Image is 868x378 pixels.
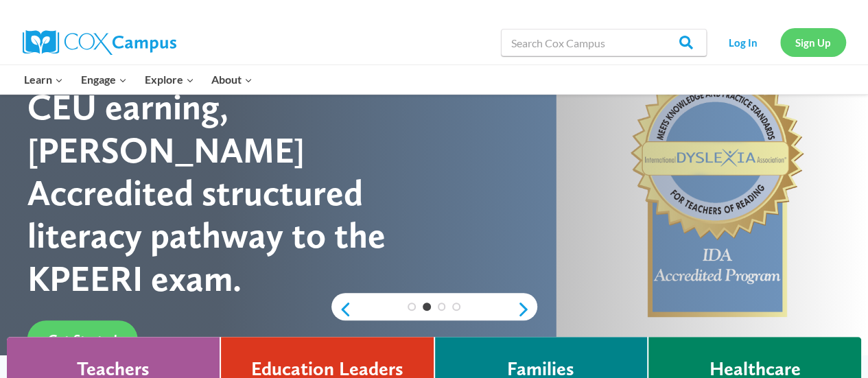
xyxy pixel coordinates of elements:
a: 4 [452,303,460,311]
input: Search Cox Campus [501,29,707,56]
div: content slider buttons [331,296,537,323]
a: previous [331,301,352,318]
button: Child menu of Engage [72,65,136,94]
a: Get Started [27,320,138,358]
a: 2 [423,303,431,311]
a: Sign Up [780,28,846,56]
span: Get Started [48,331,117,348]
a: 3 [438,303,446,311]
a: Log In [714,28,773,56]
nav: Primary Navigation [16,65,261,94]
button: Child menu of Explore [136,65,203,94]
a: 1 [408,303,416,311]
a: next [517,301,537,318]
nav: Secondary Navigation [714,28,846,56]
button: Child menu of Learn [16,65,73,94]
img: Cox Campus [23,30,176,55]
button: Child menu of About [202,65,261,94]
